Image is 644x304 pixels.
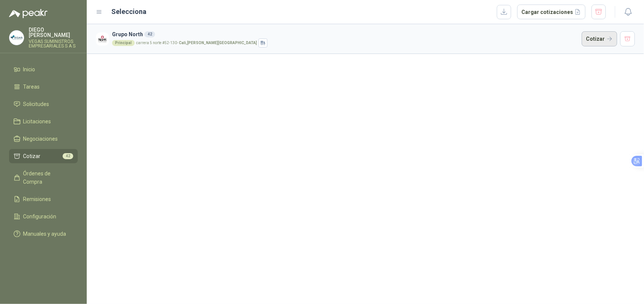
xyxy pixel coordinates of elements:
img: Company Logo [96,32,109,46]
a: Manuales y ayuda [9,227,78,241]
p: carrera 5 norte #52-130 - [136,41,257,45]
span: Manuales y ayuda [23,230,66,238]
strong: Cali , [PERSON_NAME][GEOGRAPHIC_DATA] [179,41,257,45]
span: Remisiones [23,195,51,203]
a: Licitaciones [9,114,78,129]
a: Solicitudes [9,97,78,111]
span: Órdenes de Compra [23,169,71,186]
span: 42 [63,153,73,159]
span: Tareas [23,83,40,91]
span: Inicio [23,65,35,74]
a: Inicio [9,62,78,77]
div: Principal [112,40,135,46]
p: VEGAS SUMINISTROS EMPRESARIALES S A S [29,39,78,48]
a: Tareas [9,80,78,94]
button: Cargar cotizaciones [517,5,586,20]
span: Negociaciones [23,135,58,143]
span: Cotizar [23,152,41,160]
p: DIEGO [PERSON_NAME] [29,27,78,38]
a: Órdenes de Compra [9,166,78,189]
span: Solicitudes [23,100,49,108]
a: Cotizar42 [9,149,78,163]
span: Configuración [23,212,57,221]
a: Remisiones [9,192,78,206]
div: 42 [144,31,155,37]
h3: Grupo North [112,30,579,38]
h2: Selecciona [112,6,147,17]
a: Configuración [9,209,78,224]
a: Negociaciones [9,132,78,146]
span: Licitaciones [23,117,51,126]
img: Logo peakr [9,9,48,18]
button: Cotizar [582,31,617,46]
img: Company Logo [9,31,24,45]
